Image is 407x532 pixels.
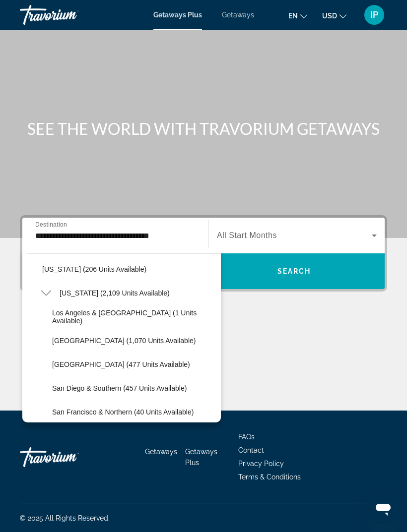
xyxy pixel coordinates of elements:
[52,309,216,325] span: Los Angeles & [GEOGRAPHIC_DATA] (1 units available)
[20,442,119,472] a: Travorium
[52,384,187,392] span: San Diego & Southern (457 units available)
[20,514,110,522] span: © 2025 All Rights Reserved.
[47,355,221,373] button: [GEOGRAPHIC_DATA] (477 units available)
[217,231,277,239] span: All Start Months
[288,12,298,20] span: en
[22,218,385,289] div: Search widget
[238,473,301,481] a: Terms & Conditions
[145,448,177,456] a: Getaways
[288,8,307,23] button: Change language
[277,267,311,275] span: Search
[52,360,190,368] span: [GEOGRAPHIC_DATA] (477 units available)
[60,289,170,297] span: [US_STATE] (2,109 units available)
[322,12,337,20] span: USD
[20,119,387,139] h1: SEE THE WORLD WITH TRAVORIUM GETAWAYS
[238,433,255,441] a: FAQs
[47,379,221,397] button: San Diego & Southern (457 units available)
[222,11,254,19] a: Getaways
[361,4,387,25] button: User Menu
[238,460,284,468] a: Privacy Policy
[35,221,67,228] span: Destination
[185,448,217,467] a: Getaways Plus
[37,260,221,278] button: [US_STATE] (206 units available)
[47,332,221,350] button: [GEOGRAPHIC_DATA] (1,070 units available)
[47,308,221,326] button: Los Angeles & [GEOGRAPHIC_DATA] (1 units available)
[55,284,175,302] button: [US_STATE] (2,109 units available)
[153,11,202,19] a: Getaways Plus
[42,265,146,273] span: [US_STATE] (206 units available)
[367,492,399,524] iframe: Button to launch messaging window
[52,408,194,416] span: San Francisco & Northern (40 units available)
[52,337,196,345] span: [GEOGRAPHIC_DATA] (1,070 units available)
[203,253,385,289] button: Search
[47,403,221,421] button: San Francisco & Northern (40 units available)
[322,8,346,23] button: Change currency
[370,10,378,20] span: IP
[37,285,55,302] button: Toggle California (2,109 units available)
[20,2,119,28] a: Travorium
[238,446,264,454] a: Contact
